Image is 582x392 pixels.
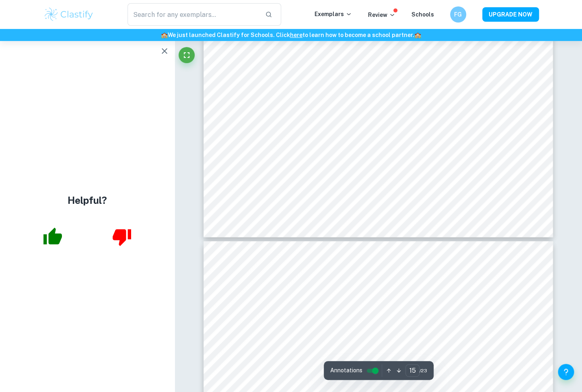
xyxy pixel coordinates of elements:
h4: Helpful? [68,193,107,207]
input: Search for any exemplars... [128,3,259,26]
a: here [290,32,302,38]
span: Annotations [330,366,362,375]
h6: FG [453,10,463,19]
button: UPGRADE NOW [482,7,539,22]
p: Review [368,10,395,19]
a: Schools [411,11,434,18]
img: Clastify logo [43,6,95,23]
button: FG [450,6,466,23]
span: 🏫 [161,32,168,38]
button: Help and Feedback [558,364,574,380]
span: / 23 [420,367,427,374]
span: 🏫 [414,32,421,38]
p: Exemplars [315,10,352,18]
h6: We just launched Clastify for Schools. Click to learn how to become a school partner. [2,31,580,39]
button: Fullscreen [179,47,195,63]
